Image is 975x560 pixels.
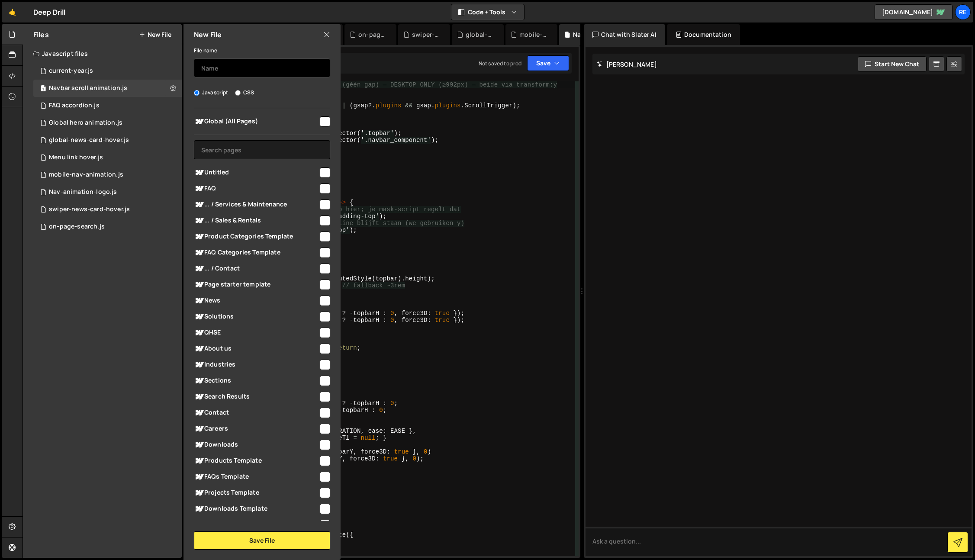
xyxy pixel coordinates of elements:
[194,456,319,466] span: Products Template
[2,2,23,23] a: 🤙
[519,30,547,39] div: mobile-nav-animation.js
[194,90,200,96] input: Javascript
[573,30,601,39] div: Navbar scroll animation.js
[194,167,319,178] span: Untitled
[194,280,319,290] span: Page starter template
[33,30,49,39] h2: Files
[194,408,319,418] span: Contact
[194,440,319,450] span: Downloads
[33,132,182,149] div: 17275/47885.js
[33,166,182,183] div: 17275/47883.js
[33,183,182,201] div: 17275/47881.js
[235,88,254,97] label: CSS
[33,7,66,17] div: Deep Drill
[194,312,319,322] span: Solutions
[194,232,319,242] span: Product Categories Template
[194,360,319,370] span: Industries
[479,60,522,67] div: Not saved to prod
[875,4,952,20] a: [DOMAIN_NAME]
[23,45,182,62] div: Javascript files
[49,223,105,231] div: on-page-search.js
[194,248,319,258] span: FAQ Categories Template
[194,200,319,210] span: ... / Services & Maintenance
[49,206,130,213] div: swiper-news-card-hover.js
[194,30,222,39] h2: New File
[194,472,319,482] span: FAQs Template
[194,376,319,386] span: Sections
[49,102,100,109] div: FAQ accordion.js
[194,328,319,338] span: QHSE
[194,488,319,498] span: Projects Template
[33,80,182,97] div: 17275/47957.js
[194,392,319,402] span: Search Results
[194,140,330,159] input: Search pages
[33,62,182,80] div: 17275/47875.js
[33,149,182,166] div: 17275/47896.js
[41,86,46,93] span: 1
[466,30,493,39] div: global-news-card-hover.js
[194,424,319,434] span: Careers
[49,154,103,161] div: Menu link hover.js
[33,97,182,114] div: 17275/47877.js
[858,56,927,72] button: Start new chat
[194,88,228,97] label: Javascript
[358,30,386,39] div: on-page-search.js
[33,218,182,235] div: 17275/47880.js
[49,171,123,179] div: mobile-nav-animation.js
[139,31,171,38] button: New File
[667,24,740,45] div: Documentation
[33,114,182,132] div: 17275/47886.js
[194,46,217,55] label: File name
[194,264,319,274] span: ... / Contact
[194,504,319,514] span: Downloads Template
[597,60,657,68] h2: [PERSON_NAME]
[194,58,330,77] input: Name
[49,84,127,92] div: Navbar scroll animation.js
[49,188,117,196] div: Nav-animation-logo.js
[194,531,330,550] button: Save File
[49,67,93,75] div: current-year.js
[49,119,122,127] div: Global hero animation.js
[955,4,971,20] a: Re
[194,344,319,354] span: About us
[584,24,665,45] div: Chat with Slater AI
[194,116,319,127] span: Global (All Pages)
[527,55,569,71] button: Save
[235,90,241,96] input: CSS
[194,520,319,530] span: Vacancies Template
[33,201,182,218] div: 17275/47884.js
[451,4,524,20] button: Code + Tools
[194,183,319,194] span: FAQ
[194,216,319,226] span: ... / Sales & Rentals
[49,136,129,144] div: global-news-card-hover.js
[194,296,319,306] span: News
[412,30,440,39] div: swiper-news-card-hover.js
